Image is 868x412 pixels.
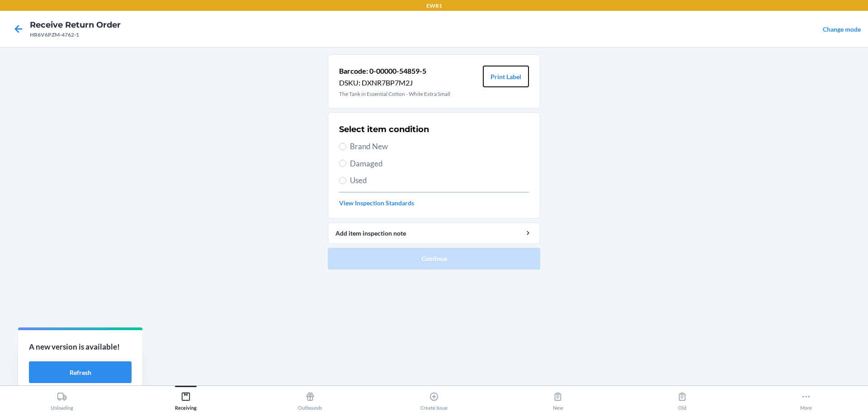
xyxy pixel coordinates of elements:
[124,386,248,411] button: Receiving
[339,123,429,135] h2: Select item condition
[298,388,322,411] div: Outbounds
[339,143,346,150] input: Brand New
[483,66,529,87] button: Print Label
[328,223,540,244] button: Add item inspection note
[420,388,448,411] div: Create Issue
[339,198,529,208] a: View Inspection Standards
[30,31,121,39] div: HR6V6PZM-4762-1
[823,25,861,33] a: Change mode
[175,388,197,411] div: Receiving
[372,386,496,411] button: Create Issue
[29,361,132,383] button: Refresh
[620,386,744,411] button: Old
[496,386,620,411] button: New
[553,388,563,411] div: New
[800,388,812,411] div: More
[350,158,529,170] span: Damaged
[339,66,450,76] p: Barcode: 0-00000-54859-5
[339,160,346,167] input: Damaged
[339,77,450,88] p: DSKU: DXNR7BP7M2J
[328,248,540,270] button: Continue
[51,388,73,411] div: Unloading
[335,228,533,238] div: Add item inspection note
[744,386,868,411] button: More
[248,386,372,411] button: Outbounds
[350,175,529,186] span: Used
[30,19,121,31] h4: Receive Return Order
[29,341,132,353] p: A new version is available!
[426,2,442,10] p: EWR1
[339,177,346,184] input: Used
[677,388,687,411] div: Old
[339,90,450,98] p: The Tank in Essential Cotton - White Extra Small
[350,141,529,152] span: Brand New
